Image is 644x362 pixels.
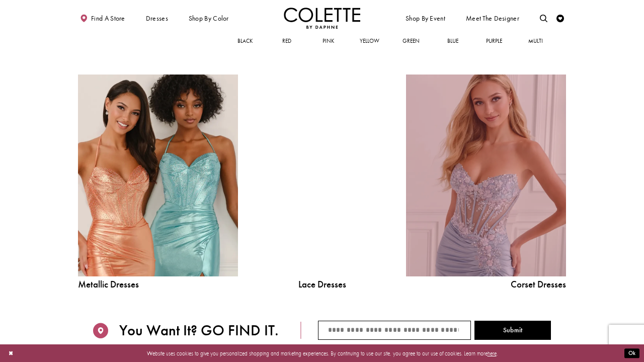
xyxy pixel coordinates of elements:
span: Dresses [146,15,168,22]
a: Toggle search [538,8,549,29]
button: Submit Dialog [624,348,639,358]
input: City/State/ZIP code [318,321,470,340]
a: Lace Dresses [265,280,379,289]
span: Multi [528,37,543,44]
span: Shop by color [189,15,229,22]
a: Corset Dress Spring 2026 collection Related Link [406,75,566,277]
span: Red [282,37,291,44]
span: Corset Dresses [406,280,566,289]
a: here [488,349,497,356]
button: Close Dialog [5,346,17,360]
span: Purple [486,37,502,44]
span: Green [403,37,420,44]
span: Black [237,37,253,44]
span: Shop By Event [406,15,445,22]
span: Metallic Dresses [78,280,238,289]
img: Colette by Daphne [284,8,360,29]
span: Shop By Event [404,8,447,29]
span: You Want It? GO FIND IT. [119,322,279,339]
a: Metallic Dresses Related Link [78,75,238,277]
a: Meet the designer [464,8,521,29]
span: Blue [447,37,458,44]
span: Meet the designer [466,15,519,22]
span: Dresses [144,8,170,29]
span: Shop by color [187,8,230,29]
a: Visit Home Page [284,8,360,29]
span: Yellow [360,37,379,44]
button: Submit [474,321,551,340]
a: Check Wishlist [554,8,566,29]
a: Find a store [78,8,127,29]
span: Find a store [91,15,125,22]
span: Pink [323,37,334,44]
form: Store Finder Form [301,321,566,340]
p: Website uses cookies to give you personalized shopping and marketing experiences. By continuing t... [55,348,589,358]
